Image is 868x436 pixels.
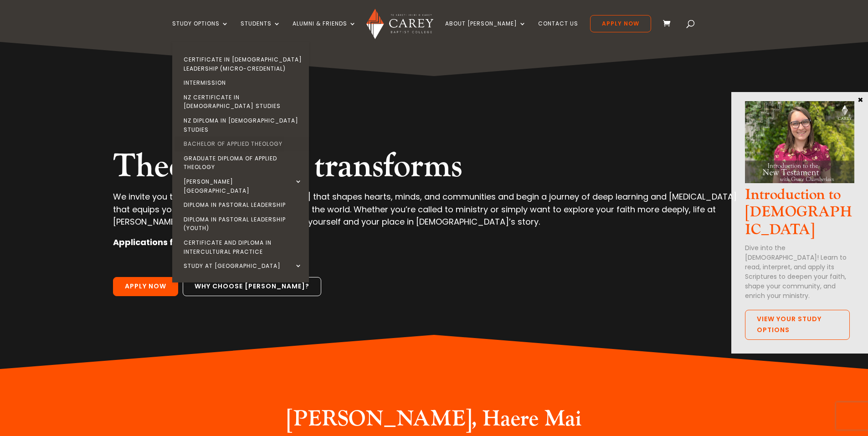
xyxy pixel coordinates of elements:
p: Dive into the [DEMOGRAPHIC_DATA]! Learn to read, interpret, and apply its Scriptures to deepen yo... [745,243,854,301]
a: Alumni & Friends [293,21,356,42]
a: Certificate and Diploma in Intercultural Practice [175,236,311,259]
a: Apply Now [113,277,178,296]
h3: Introduction to [DEMOGRAPHIC_DATA] [745,186,854,243]
a: NZ Diploma in [DEMOGRAPHIC_DATA] Studies [175,113,311,137]
a: Intermission [175,76,311,90]
h2: Theology that transforms [113,147,755,190]
a: Certificate in [DEMOGRAPHIC_DATA] Leadership (Micro-credential) [175,52,311,76]
a: Why choose [PERSON_NAME]? [183,277,321,296]
a: Study Options [172,21,229,42]
a: View Your Study Options [745,310,850,340]
a: [PERSON_NAME][GEOGRAPHIC_DATA] [175,174,311,198]
a: Bachelor of Applied Theology [175,137,311,151]
a: NZ Certificate in [DEMOGRAPHIC_DATA] Studies [175,90,311,113]
button: Close [856,95,865,103]
p: We invite you to discover [DEMOGRAPHIC_DATA] that shapes hearts, minds, and communities and begin... [113,190,755,236]
a: Study at [GEOGRAPHIC_DATA] [175,259,311,273]
a: Contact Us [538,21,578,42]
a: Apply Now [590,15,651,32]
a: Graduate Diploma of Applied Theology [175,151,311,174]
a: Intro to NT [745,175,854,186]
a: About [PERSON_NAME] [445,21,526,42]
a: Students [241,21,281,42]
a: Diploma in Pastoral Leadership (Youth) [175,212,311,236]
strong: Applications for 2026 are now open! [113,236,269,248]
a: Diploma in Pastoral Leadership [175,198,311,212]
img: Carey Baptist College [366,9,433,39]
img: Intro to NT [745,101,854,183]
